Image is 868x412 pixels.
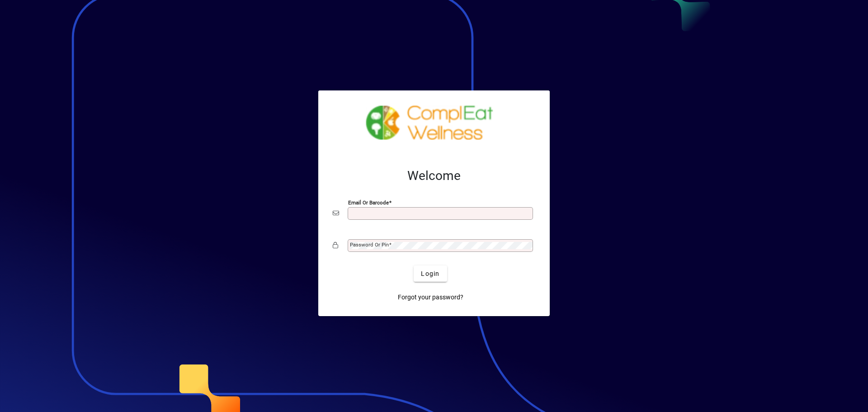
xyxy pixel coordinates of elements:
[398,293,463,302] span: Forgot your password?
[350,242,389,248] mat-label: Password or Pin
[333,168,535,184] h2: Welcome
[421,269,439,279] span: Login
[394,289,467,305] a: Forgot your password?
[348,199,389,206] mat-label: Email or Barcode
[414,265,447,282] button: Login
